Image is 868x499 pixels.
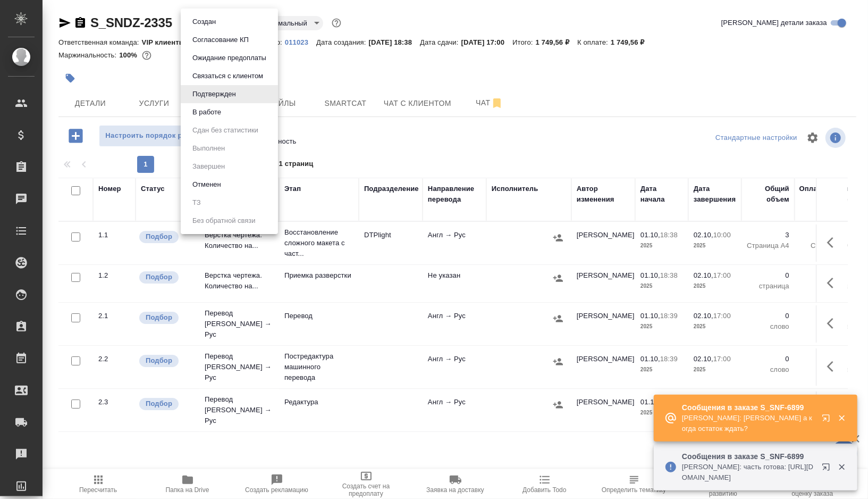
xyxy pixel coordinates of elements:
button: В работе [189,106,224,118]
button: Подтвержден [189,88,239,100]
button: Открыть в новой вкладке [815,407,841,433]
p: Сообщения в заказе S_SNF-6899 [682,451,815,462]
button: Связаться с клиентом [189,70,266,82]
button: Создан [189,16,219,28]
button: Открыть в новой вкладке [815,456,841,482]
button: ТЗ [189,197,204,209]
button: Ожидание предоплаты [189,52,269,64]
button: Согласование КП [189,34,252,46]
button: Отменен [189,179,224,190]
button: Сдан без статистики [189,124,262,136]
button: Выполнен [189,143,228,154]
button: Закрыть [831,413,853,423]
button: Завершен [189,161,228,172]
button: Без обратной связи [189,215,259,227]
p: [PERSON_NAME]: часть готова: [URL][DOMAIN_NAME] [682,462,815,483]
p: [PERSON_NAME]: [PERSON_NAME] а когда остаток ждать? [682,413,815,434]
button: Закрыть [831,462,853,472]
p: Сообщения в заказе S_SNF-6899 [682,402,815,413]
